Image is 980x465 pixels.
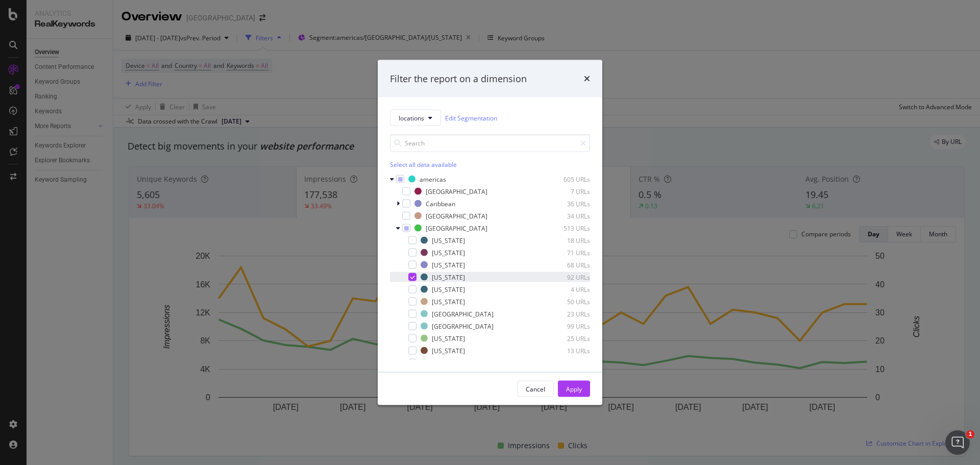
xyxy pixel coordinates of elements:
div: [US_STATE] [432,260,465,269]
div: [GEOGRAPHIC_DATA] [426,187,487,195]
div: times [584,72,590,85]
div: 71 URLs [540,248,590,257]
div: [GEOGRAPHIC_DATA] [426,224,487,232]
div: 13 URLs [540,346,590,355]
div: [GEOGRAPHIC_DATA] [426,211,487,220]
button: Cancel [517,381,554,397]
div: 50 URLs [540,297,590,306]
a: Edit Segmentation [445,112,497,123]
div: 23 URLs [540,309,590,318]
span: 1 [966,430,974,438]
div: Caribbean [426,199,455,208]
div: 25 URLs [540,334,590,342]
div: [US_STATE] [432,236,465,244]
div: 92 URLs [540,273,590,281]
input: Search [390,134,590,152]
div: 7 URLs [540,187,590,195]
div: [US_STATE] [432,273,465,281]
div: Select all data available [390,160,590,169]
span: locations [399,113,424,122]
div: 50 URLs [540,358,590,367]
div: 68 URLs [540,260,590,269]
div: [GEOGRAPHIC_DATA] [432,309,494,318]
div: [none] [432,358,450,367]
iframe: Intercom live chat [945,430,970,455]
div: [US_STATE] [432,285,465,293]
div: [US_STATE] [432,297,465,306]
button: Apply [558,381,590,397]
div: 18 URLs [540,236,590,244]
div: [GEOGRAPHIC_DATA] [432,322,494,330]
div: Filter the report on a dimension [390,72,527,85]
div: modal [378,60,602,405]
div: 605 URLs [540,175,590,183]
button: locations [390,110,441,126]
div: 36 URLs [540,199,590,208]
div: 99 URLs [540,322,590,330]
div: 513 URLs [540,224,590,232]
div: [US_STATE] [432,334,465,342]
div: 4 URLs [540,285,590,293]
div: [US_STATE] [432,346,465,355]
div: Cancel [526,384,545,393]
div: 34 URLs [540,211,590,220]
div: Apply [566,384,582,393]
div: [US_STATE] [432,248,465,257]
div: americas [420,175,446,183]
